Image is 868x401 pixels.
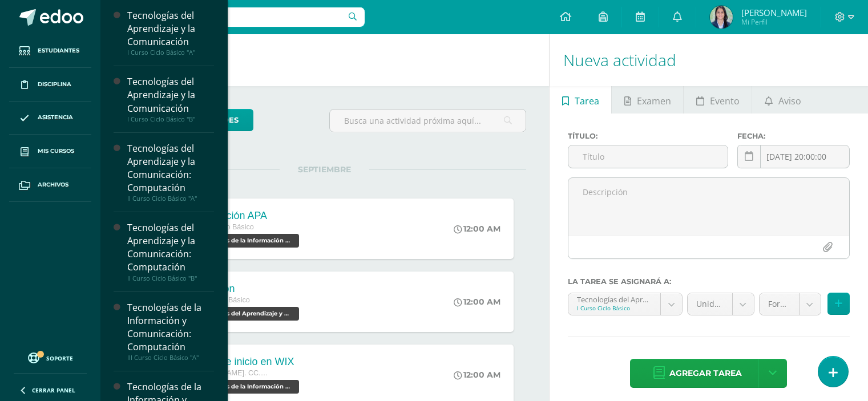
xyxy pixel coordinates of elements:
[127,9,214,56] a: Tecnologías del Aprendizaje y la ComunicaciónI Curso Ciclo Básico "A"
[768,293,790,315] span: Formativo (60.0%)
[127,115,214,123] div: I Curso Ciclo Básico "B"
[568,145,728,168] input: Título
[127,301,214,354] div: Tecnologías de la Información y Comunicación: Computación
[185,234,299,248] span: Tecnologías de la Información y Comunicación: Computación 'A'
[14,350,87,365] a: Soporte
[127,142,214,202] a: Tecnologías del Aprendizaje y la Comunicación: ComputaciónII Curso Ciclo Básico "A"
[550,86,611,114] a: Tarea
[185,307,299,321] span: Tecnologías del Aprendizaje y la Comunicación 'A'
[752,86,813,114] a: Aviso
[760,293,821,315] a: Formativo (60.0%)
[185,210,302,222] div: Investigación APA
[454,224,500,234] div: 12:00 AM
[127,301,214,362] a: Tecnologías de la Información y Comunicación: ComputaciónIII Curso Ciclo Básico "A"
[454,370,500,380] div: 12:00 AM
[127,48,214,56] div: I Curso Ciclo Básico "A"
[32,386,75,394] span: Cerrar panel
[577,293,652,304] div: Tecnologías del Aprendizaje y la Comunicación 'A'
[38,80,71,89] span: Disciplina
[669,359,742,387] span: Agregar tarea
[38,46,79,55] span: Estudiantes
[568,293,682,315] a: Tecnologías del Aprendizaje y la Comunicación 'A'I Curso Ciclo Básico
[46,354,73,362] span: Soporte
[127,75,214,115] div: Tecnologías del Aprendizaje y la Comunicación
[575,87,599,115] span: Tarea
[38,113,73,122] span: Asistencia
[114,34,535,86] h1: Actividades
[9,168,91,202] a: Archivos
[741,17,807,27] span: Mi Perfil
[696,293,724,315] span: Unidad 4
[738,145,849,168] input: Fecha de entrega
[38,147,74,156] span: Mis cursos
[710,6,733,29] img: 62e92574996ec88c99bdf881e5f38441.png
[127,221,214,282] a: Tecnologías del Aprendizaje y la Comunicación: ComputaciónII Curso Ciclo Básico "B"
[563,34,854,86] h1: Nueva actividad
[9,102,91,135] a: Asistencia
[127,9,214,48] div: Tecnologías del Aprendizaje y la Comunicación
[127,75,214,123] a: Tecnologías del Aprendizaje y la ComunicaciónI Curso Ciclo Básico "B"
[127,142,214,195] div: Tecnologías del Aprendizaje y la Comunicación: Computación
[185,283,302,295] div: Exposición
[108,7,365,27] input: Busca un usuario...
[185,356,302,368] div: Página de inicio en WIX
[9,34,91,68] a: Estudiantes
[185,380,299,394] span: Tecnologías de la Información y la Comunicación 5 'B'
[127,195,214,202] div: II Curso Ciclo Básico "A"
[568,132,729,140] label: Título:
[127,354,214,362] div: III Curso Ciclo Básico "A"
[127,274,214,282] div: II Curso Ciclo Básico "B"
[710,87,740,115] span: Evento
[127,221,214,274] div: Tecnologías del Aprendizaje y la Comunicación: Computación
[9,135,91,168] a: Mis cursos
[330,110,526,132] input: Busca una actividad próxima aquí...
[637,87,671,115] span: Examen
[778,87,801,115] span: Aviso
[688,293,754,315] a: Unidad 4
[454,297,500,307] div: 12:00 AM
[38,180,68,189] span: Archivos
[9,68,91,102] a: Disciplina
[185,369,271,377] span: [PERSON_NAME]. CC.LL. Bachillerato
[568,277,850,286] label: La tarea se asignará a:
[577,304,652,312] div: I Curso Ciclo Básico
[737,132,850,140] label: Fecha:
[612,86,683,114] a: Examen
[280,164,369,175] span: SEPTIEMBRE
[741,7,807,18] span: [PERSON_NAME]
[684,86,752,114] a: Evento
